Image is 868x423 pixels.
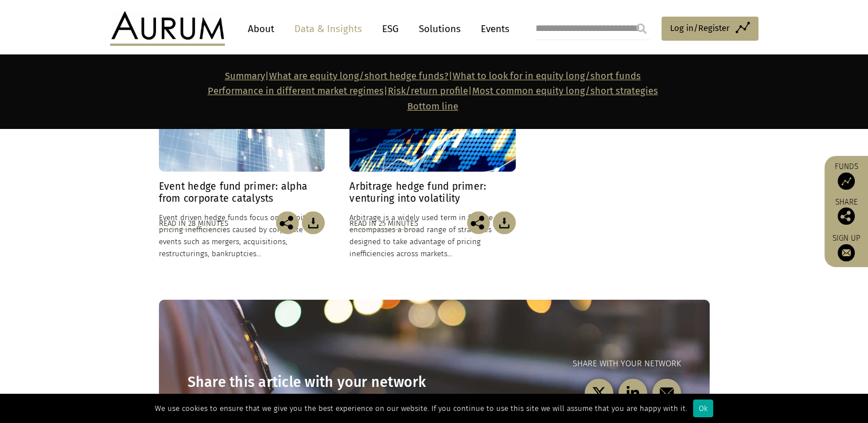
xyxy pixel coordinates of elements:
[159,181,325,205] h4: Event hedge fund primer: alpha from corporate catalysts
[159,217,228,230] div: Read in 28 minutes
[493,211,516,234] img: Download Article
[625,386,640,401] img: linkedin-black.svg
[159,211,325,260] p: Event driven hedge funds focus on exploiting pricing inefficiencies caused by corporate events su...
[453,70,641,81] a: What to look for in equity long/short funds
[475,18,509,40] a: Events
[349,68,515,211] a: Insights Arbitrage hedge fund primer: venturing into volatility Arbitrage is a widely used term i...
[630,17,653,40] input: Submit
[349,211,515,260] p: Arbitrage is a widely used term in finance that encompasses a broad range of strategies designed ...
[830,198,862,225] div: Share
[349,217,418,230] div: Read in 25 minutes
[670,21,730,35] span: Log in/Register
[591,386,606,401] img: twitter-black.svg
[661,17,758,41] a: Log in/Register
[413,18,466,40] a: Solutions
[838,207,855,225] img: Share this post
[276,211,299,234] img: Share this post
[269,70,449,81] a: What are equity long/short hedge funds?
[242,18,280,40] a: About
[693,399,713,417] div: Ok
[388,85,468,96] a: Risk/return profile
[830,162,862,190] a: Funds
[472,85,658,96] a: Most common equity long/short strategies
[434,357,681,371] p: Share with your network
[110,11,225,46] img: Aurum
[225,70,265,81] a: Summary
[659,386,674,401] img: email-black.svg
[208,70,658,112] strong: | | | |
[289,18,368,40] a: Data & Insights
[830,233,862,261] a: Sign up
[349,181,515,205] h4: Arbitrage hedge fund primer: venturing into volatility
[838,173,855,190] img: Access Funds
[376,18,404,40] a: ESG
[467,211,490,234] img: Share this post
[838,244,855,261] img: Sign up to our newsletter
[159,68,325,211] a: Insights Event hedge fund primer: alpha from corporate catalysts Event driven hedge funds focus o...
[208,85,384,96] a: Performance in different market regimes
[188,374,434,391] h3: Share this article with your network
[407,101,458,112] a: Bottom line
[302,211,325,234] img: Download Article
